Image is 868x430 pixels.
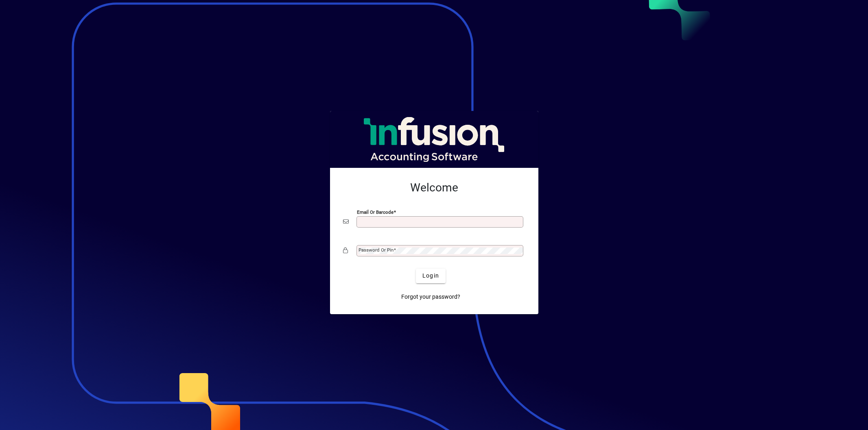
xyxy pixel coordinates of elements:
[343,181,525,195] h2: Welcome
[359,247,394,253] mat-label: Password or Pin
[416,269,446,283] button: Login
[422,271,439,280] span: Login
[357,209,394,215] mat-label: Email or Barcode
[398,290,464,304] a: Forgot your password?
[401,293,460,301] span: Forgot your password?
